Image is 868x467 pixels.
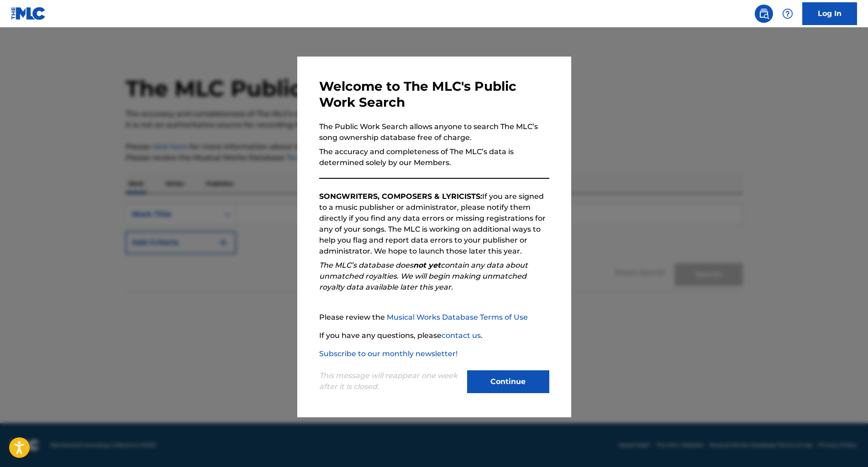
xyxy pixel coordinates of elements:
a: Musical Works Database Terms of Use [387,313,528,322]
img: MLC Logo [11,7,46,20]
p: This message will reappear one week after it is closed. [319,370,462,392]
img: search [758,8,769,19]
a: contact us [442,331,481,340]
a: Subscribe to our monthly newsletter! [319,349,458,358]
button: Continue [467,370,549,393]
h3: Welcome to The MLC's Public Work Search [319,78,549,110]
p: If you are signed to a music publisher or administrator, please notify them directly if you find ... [319,191,549,257]
p: If you have any questions, please . [319,330,549,341]
img: help [782,8,793,19]
strong: not yet [413,261,441,270]
a: Public Search [755,5,773,23]
p: Please review the [319,312,549,323]
p: The accuracy and completeness of The MLC’s data is determined solely by our Members. [319,146,549,168]
strong: SONGWRITERS, COMPOSERS & LYRICISTS: [319,192,482,201]
p: The Public Work Search allows anyone to search The MLC’s song ownership database free of charge. [319,121,549,143]
em: The MLC’s database does contain any data about unmatched royalties. We will begin making unmatche... [319,261,528,291]
a: Log In [802,2,857,25]
div: Help [779,5,797,23]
